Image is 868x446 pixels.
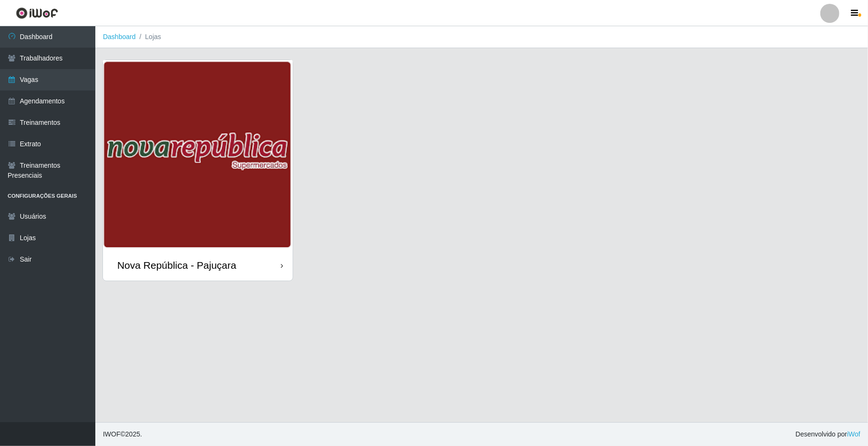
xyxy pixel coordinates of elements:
li: Lojas [136,32,161,42]
img: CoreUI Logo [16,7,58,19]
span: © 2025 . [103,429,142,439]
nav: breadcrumb [95,26,868,48]
a: iWof [847,430,860,438]
a: Dashboard [103,33,136,41]
span: IWOF [103,430,121,438]
div: Nova República - Pajuçara [117,259,236,271]
a: Nova República - Pajuçara [103,60,293,281]
img: cardImg [103,60,293,250]
span: Desenvolvido por [796,429,860,439]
